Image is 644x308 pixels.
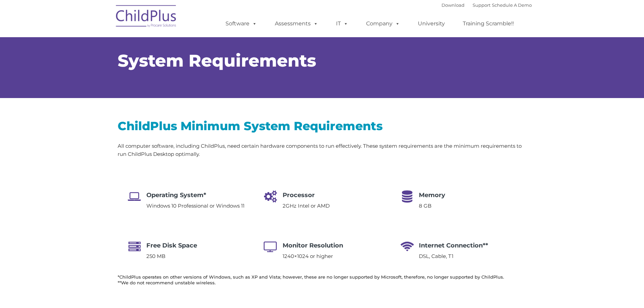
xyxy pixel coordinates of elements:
span: System Requirements [118,50,316,71]
a: Assessments [268,17,325,30]
a: IT [329,17,355,30]
span: 2GHz Intel or AMD [283,203,330,209]
span: 1240×1024 or higher [283,253,333,259]
span: Processor [283,191,315,199]
a: Training Scramble!! [456,17,521,30]
font: | [442,2,532,8]
span: Internet Connection** [419,242,488,249]
a: University [411,17,452,30]
a: Schedule A Demo [492,2,532,8]
a: Software [219,17,264,30]
p: All computer software, including ChildPlus, need certain hardware components to run effectively. ... [118,142,527,158]
img: ChildPlus by Procare Solutions [113,0,180,34]
span: Memory [419,191,445,199]
p: Windows 10 Professional or Windows 11 [146,202,244,210]
span: Monitor Resolution [283,242,343,249]
span: Free Disk Space [146,242,197,249]
a: Download [442,2,464,8]
a: Company [359,17,407,30]
span: 250 MB [146,253,165,259]
a: Support [473,2,491,8]
h6: *ChildPlus operates on other versions of Windows, such as XP and Vista; however, these are no lon... [118,274,527,286]
h2: ChildPlus Minimum System Requirements [118,118,527,134]
h4: Operating System* [146,190,244,200]
span: DSL, Cable, T1 [419,253,453,259]
span: 8 GB [419,203,431,209]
